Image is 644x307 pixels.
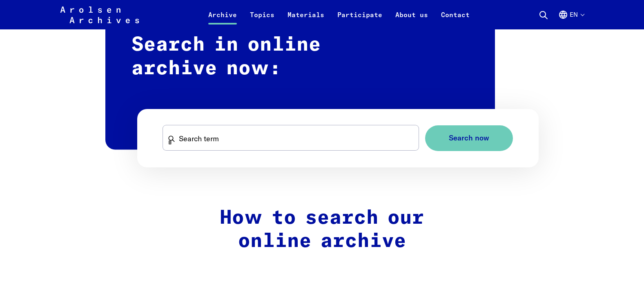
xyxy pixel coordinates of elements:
[449,134,489,142] span: Search now
[331,10,389,29] a: Participate
[558,10,584,29] button: English, language selection
[425,125,513,151] button: Search now
[281,10,331,29] a: Materials
[243,10,281,29] a: Topics
[202,5,476,24] nav: Primary
[202,10,243,29] a: Archive
[149,207,495,254] h2: How to search our online archive
[435,10,476,29] a: Contact
[389,10,435,29] a: About us
[105,17,495,150] h2: Search in online archive now:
